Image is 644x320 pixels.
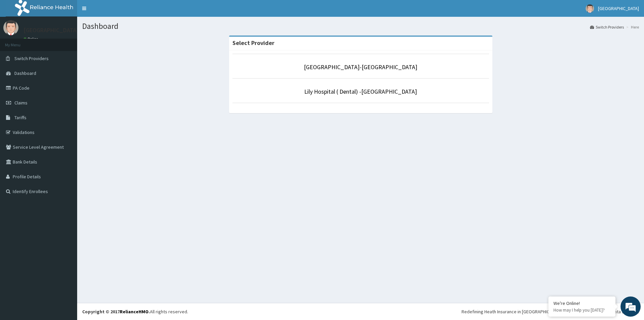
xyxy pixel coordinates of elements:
span: Switch Providers [14,55,49,61]
span: Claims [14,100,28,106]
p: How may I help you today? [553,307,610,313]
footer: All rights reserved. [77,303,644,320]
span: Tariffs [14,115,26,121]
span: Dashboard [14,70,36,76]
img: User Image [3,20,18,35]
a: Lily Hospital ( Dental) -[GEOGRAPHIC_DATA] [304,88,417,95]
a: Switch Providers [590,24,624,30]
a: RelianceHMO [120,309,149,315]
div: We're Online! [553,300,610,306]
strong: Copyright © 2017 . [82,309,150,315]
img: User Image [586,4,594,13]
p: [GEOGRAPHIC_DATA] [23,27,79,33]
a: Online [23,37,40,41]
li: Here [625,24,639,30]
div: Redefining Heath Insurance in [GEOGRAPHIC_DATA] using Telemedicine and Data Science! [462,308,639,315]
span: [GEOGRAPHIC_DATA] [598,5,639,11]
h1: Dashboard [82,22,639,31]
a: [GEOGRAPHIC_DATA]-[GEOGRAPHIC_DATA] [304,63,417,71]
strong: Select Provider [232,39,274,47]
